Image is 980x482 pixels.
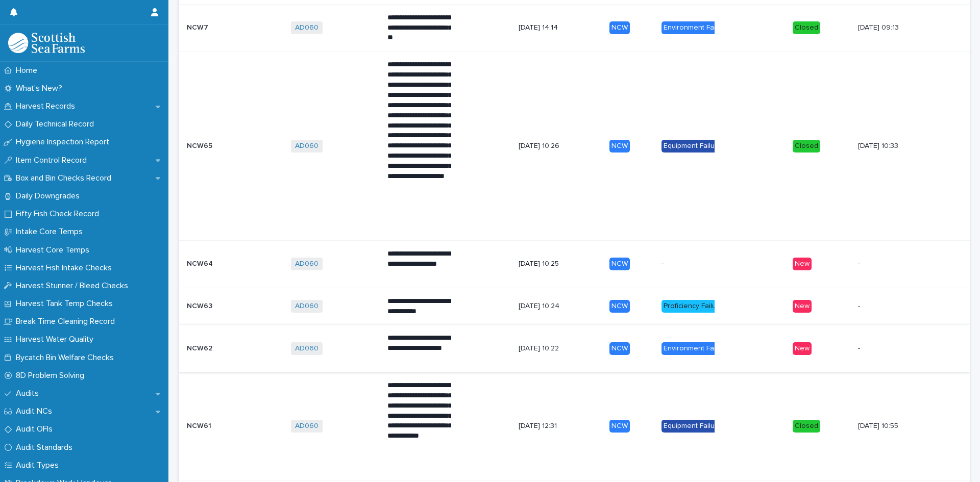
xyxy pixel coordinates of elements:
div: Environment Failure [661,342,730,355]
p: [DATE] 10:25 [519,260,582,268]
p: [DATE] 10:55 [858,422,922,430]
div: NCW [609,420,630,433]
div: Environment Failure [661,21,730,34]
p: Harvest Core Temps [12,245,97,255]
p: [DATE] 10:33 [858,142,922,150]
p: - [858,344,922,353]
p: NCW64 [187,258,215,268]
div: Equipment Failure [661,140,724,153]
a: AD060 [295,344,318,353]
p: Harvest Records [12,102,83,111]
p: [DATE] 09:13 [858,23,922,32]
p: [DATE] 10:22 [519,344,582,353]
p: Audit NCs [12,407,60,416]
p: Audit Types [12,461,67,470]
p: NCW7 [187,21,210,32]
p: Daily Technical Record [12,119,102,129]
a: AD060 [295,23,318,32]
a: AD060 [295,260,318,268]
p: Item Control Record [12,156,95,165]
div: New [793,300,812,313]
div: NCW [609,342,630,355]
p: Daily Downgrades [12,191,88,201]
p: - [858,302,922,311]
div: Closed [793,140,820,153]
p: Home [12,66,45,75]
div: NCW [609,21,630,34]
div: Closed [793,21,820,34]
p: Break Time Cleaning Record [12,317,123,326]
p: Audits [12,389,47,398]
p: Harvest Fish Intake Checks [12,263,120,273]
div: Closed [793,420,820,433]
p: [DATE] 10:26 [519,142,582,150]
p: Intake Core Temps [12,227,91,237]
a: AD060 [295,422,318,430]
div: Proficiency Failure [661,300,725,313]
div: New [793,342,812,355]
div: NCW [609,140,630,153]
p: - [661,260,725,268]
p: Fifty Fish Check Record [12,209,107,219]
div: New [793,258,812,270]
p: Audit OFIs [12,424,61,434]
p: NCW61 [187,420,213,430]
div: Equipment Failure [661,420,724,433]
p: Audit Standards [12,443,81,452]
p: [DATE] 10:24 [519,302,582,311]
p: Harvest Water Quality [12,335,102,344]
a: AD060 [295,142,318,150]
img: mMrefqRFQpe26GRNOUkG [8,33,85,53]
p: [DATE] 14:14 [519,23,582,32]
p: - [858,260,922,268]
p: Hygiene Inspection Report [12,137,117,147]
p: [DATE] 12:31 [519,422,582,430]
a: AD060 [295,302,318,311]
div: NCW [609,300,630,313]
p: What's New? [12,84,70,93]
p: 8D Problem Solving [12,371,92,380]
div: NCW [609,258,630,270]
p: NCW65 [187,140,214,150]
p: Harvest Tank Temp Checks [12,299,121,309]
p: NCW62 [187,342,214,353]
p: Harvest Stunner / Bleed Checks [12,281,136,291]
p: NCW63 [187,300,214,311]
p: Box and Bin Checks Record [12,173,119,183]
p: Bycatch Bin Welfare Checks [12,353,122,363]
